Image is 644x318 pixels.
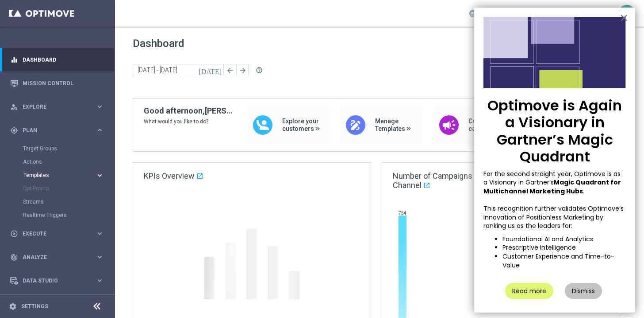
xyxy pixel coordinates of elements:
div: UR [618,5,635,22]
li: Foundational AI and Analytics [502,235,626,244]
i: play_circle_outline [10,230,18,238]
i: keyboard_arrow_right [96,102,104,111]
a: Settings [21,304,48,309]
span: For the second straight year, Optimove is as a Visionary in Gartner’s [483,169,622,187]
div: Streams [23,195,114,208]
div: OptiPromo [23,182,114,195]
span: Explore [23,104,96,110]
div: Plan [10,126,96,134]
p: Optimove is Again a Visionary in Gartner’s Magic Quadrant [483,97,626,165]
div: Templates [23,169,114,182]
a: Dashboard [23,48,104,71]
div: Realtime Triggers [23,208,114,222]
span: Plan [23,128,96,133]
li: Customer Experience and Time-to-Value [502,252,626,270]
a: Streams [23,198,92,205]
a: Mission Control [23,71,104,95]
span: Analyze [23,255,96,260]
li: Prescriptive Intelligence [502,243,626,252]
div: Optibot [10,292,104,316]
div: Dashboard [10,48,104,71]
i: gps_fixed [10,126,18,134]
a: [PERSON_NAME] [565,7,618,20]
a: Target Groups [23,145,92,152]
span: Templates [23,173,87,178]
div: Data Studio [10,277,96,285]
div: Mission Control [10,71,104,95]
i: keyboard_arrow_right [96,276,104,285]
div: Target Groups [23,142,114,155]
span: . [583,187,584,196]
strong: Magic Quadrant for Multichannel Marketing Hubs [483,178,622,196]
div: Execute [10,230,96,238]
p: This recognition further validates Optimove’s innovation of Positionless Marketing by ranking us ... [483,204,626,231]
i: person_search [10,103,18,111]
a: Actions [23,158,92,165]
i: keyboard_arrow_right [96,126,104,134]
span: Data Studio [23,278,96,283]
button: Dismiss [565,283,602,299]
i: keyboard_arrow_right [96,229,104,238]
button: Read more [505,283,553,299]
div: Analyze [10,253,96,261]
i: track_changes [10,253,18,261]
i: settings [9,302,17,310]
div: Explore [10,103,96,111]
div: Actions [23,155,114,169]
i: keyboard_arrow_right [96,253,104,261]
span: Execute [23,231,96,236]
a: Optibot [23,292,92,316]
button: Close [620,11,628,25]
i: equalizer [10,56,18,64]
i: keyboard_arrow_right [96,171,104,180]
a: Realtime Triggers [23,212,92,219]
div: Templates [23,173,96,178]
